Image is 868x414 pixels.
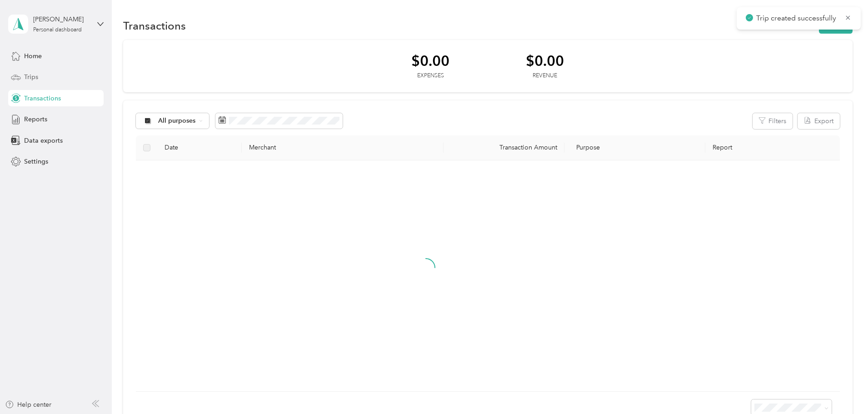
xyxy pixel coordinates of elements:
span: Data exports [24,136,63,145]
div: $0.00 [411,53,449,69]
span: Transactions [24,94,61,103]
th: Transaction Amount [444,135,564,160]
button: Export [798,113,840,129]
span: Home [24,51,42,61]
iframe: Everlance-gr Chat Button Frame [817,363,868,414]
button: Filters [753,113,793,129]
h1: Transactions [123,21,186,30]
span: All purposes [158,118,196,124]
div: Expenses [411,72,449,80]
p: Trip created successfully [756,13,838,24]
button: Help center [5,400,51,409]
th: Merchant [242,135,443,160]
span: Reports [24,115,47,124]
div: Personal dashboard [33,27,82,33]
th: Report [705,135,840,160]
span: Settings [24,157,48,166]
div: [PERSON_NAME] [33,15,90,24]
th: Date [157,135,242,160]
span: Trips [24,72,38,82]
span: Purpose [572,144,600,151]
div: $0.00 [526,53,564,69]
div: Revenue [526,72,564,80]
